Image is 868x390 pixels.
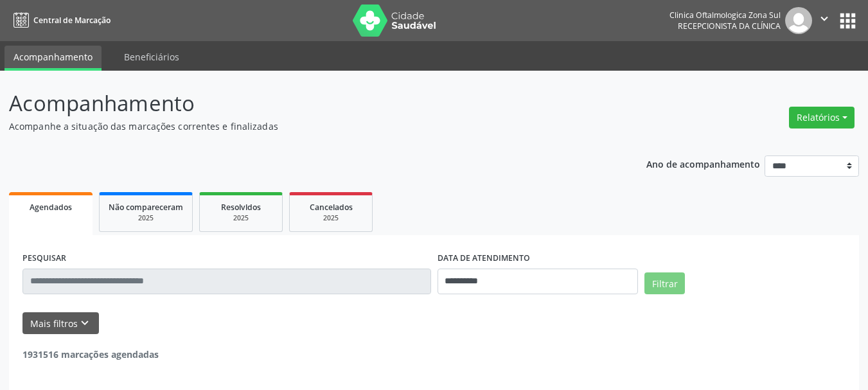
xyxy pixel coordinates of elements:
[310,202,353,213] span: Cancelados
[812,7,837,34] button: 
[785,7,812,34] img: img
[22,249,66,269] label: PESQUISAR
[646,155,760,172] p: Ano de acompanhamento
[438,249,530,269] label: DATA DE ATENDIMENTO
[221,202,261,213] span: Resolvidos
[9,10,111,31] a: Central de Marcação
[678,21,781,31] span: Recepcionista da clínica
[109,213,183,223] div: 2025
[837,10,859,32] button: apps
[9,87,604,120] p: Acompanhamento
[30,202,72,213] span: Agendados
[115,46,188,68] a: Beneficiários
[22,312,99,335] button: Mais filtroskeyboard_arrow_down
[78,316,92,330] i: keyboard_arrow_down
[9,120,604,133] p: Acompanhe a situação das marcações correntes e finalizadas
[22,348,159,360] strong: 1931516 marcações agendadas
[33,15,111,26] span: Central de Marcação
[209,213,273,223] div: 2025
[817,12,831,26] i: 
[644,272,685,294] button: Filtrar
[789,107,855,129] button: Relatórios
[109,202,183,213] span: Não compareceram
[4,46,102,71] a: Acompanhamento
[669,10,781,21] div: Clinica Oftalmologica Zona Sul
[299,213,363,223] div: 2025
